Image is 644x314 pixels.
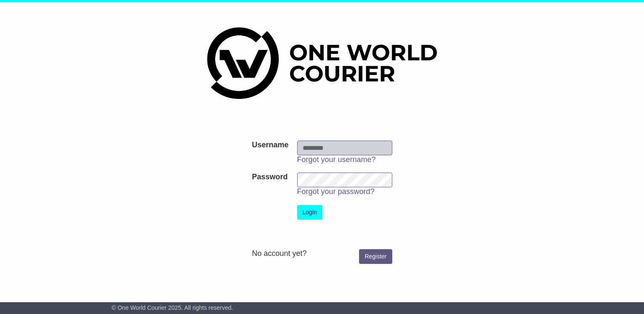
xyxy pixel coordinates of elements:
[297,155,376,164] a: Forgot your username?
[297,187,375,196] a: Forgot your password?
[112,304,233,311] span: © One World Courier 2025. All rights reserved.
[252,173,287,182] label: Password
[207,27,437,99] img: One World
[252,141,288,150] label: Username
[297,205,322,220] button: Login
[359,249,392,264] a: Register
[252,249,392,258] div: No account yet?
